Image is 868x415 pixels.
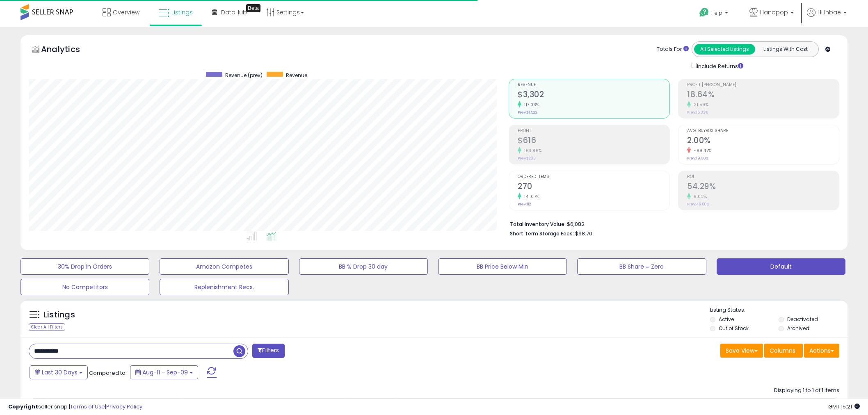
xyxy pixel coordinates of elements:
[804,344,839,358] button: Actions
[518,182,669,193] h2: 270
[774,387,839,394] div: Displaying 1 to 1 of 1 items
[29,323,65,331] div: Clear All Filters
[693,1,736,27] a: Help
[521,148,542,154] small: 163.86%
[518,175,669,179] span: Ordered Items
[252,344,284,358] button: Filters
[518,156,536,161] small: Prev: $233
[130,365,198,379] button: Aug-11 - Sep-09
[711,9,722,16] span: Help
[41,43,96,57] h5: Analytics
[510,219,833,228] li: $6,082
[691,194,707,200] small: 9.02%
[687,129,839,133] span: Avg. Buybox Share
[828,403,860,410] span: 2025-10-14 15:21 GMT
[21,279,149,295] button: No Competitors
[286,72,307,79] span: Revenue
[42,368,78,376] span: Last 30 Days
[710,306,847,314] p: Listing States:
[221,8,247,16] span: DataHub
[246,4,260,12] div: Tooltip anchor
[691,148,712,154] small: -89.47%
[694,44,755,55] button: All Selected Listings
[8,403,38,410] strong: Copyright
[106,403,142,410] a: Privacy Policy
[299,258,428,275] button: BB % Drop 30 day
[510,221,566,228] b: Total Inventory Value:
[510,230,574,237] b: Short Term Storage Fees:
[687,175,839,179] span: ROI
[687,156,708,161] small: Prev: 19.00%
[687,110,708,115] small: Prev: 15.33%
[8,403,142,411] div: seller snap | |
[89,369,127,377] span: Compared to:
[521,102,539,108] small: 117.03%
[521,194,539,200] small: 141.07%
[687,90,839,101] h2: 18.64%
[518,129,669,133] span: Profit
[720,344,763,358] button: Save View
[687,182,839,193] h2: 54.29%
[818,8,841,16] span: Hi Inbae
[719,316,734,323] label: Active
[807,8,847,27] a: Hi Inbae
[687,83,839,87] span: Profit [PERSON_NAME]
[657,46,689,53] div: Totals For
[518,202,531,207] small: Prev: 112
[755,44,816,55] button: Listings With Cost
[687,136,839,147] h2: 2.00%
[575,230,592,237] span: $98.70
[691,102,708,108] small: 21.59%
[160,279,288,295] button: Replenishment Recs.
[685,61,753,71] div: Include Returns
[225,72,263,79] span: Revenue (prev)
[717,258,845,275] button: Default
[787,325,809,332] label: Archived
[719,325,749,332] label: Out of Stock
[518,110,537,115] small: Prev: $1,522
[142,368,188,376] span: Aug-11 - Sep-09
[171,8,193,16] span: Listings
[787,316,818,323] label: Deactivated
[43,309,75,321] h5: Listings
[70,403,105,410] a: Terms of Use
[760,8,788,16] span: Hanopop
[764,344,803,358] button: Columns
[21,258,149,275] button: 30% Drop in Orders
[518,90,669,101] h2: $3,302
[438,258,567,275] button: BB Price Below Min
[30,365,88,379] button: Last 30 Days
[699,7,709,18] i: Get Help
[160,258,288,275] button: Amazon Competes
[113,8,139,16] span: Overview
[770,347,795,355] span: Columns
[687,202,709,207] small: Prev: 49.80%
[518,136,669,147] h2: $616
[518,83,669,87] span: Revenue
[577,258,706,275] button: BB Share = Zero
